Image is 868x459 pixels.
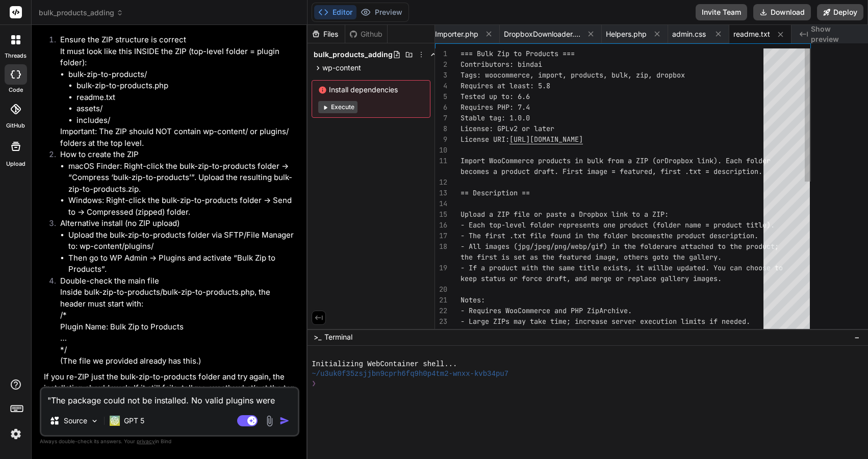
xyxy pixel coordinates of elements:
[90,417,99,425] img: Pick Models
[461,167,665,176] span: becomes a product draft. First image = featured, f
[76,115,297,126] li: includes/
[461,60,542,69] span: Contributors: bindai
[435,59,447,70] div: 2
[435,177,447,188] div: 12
[461,113,530,122] span: Stable tag: 1.0.0
[435,316,447,327] div: 23
[6,160,25,168] label: Upload
[435,231,447,241] div: 17
[435,263,447,273] div: 19
[435,70,447,81] div: 3
[64,416,87,426] p: Source
[435,241,447,252] div: 18
[435,209,447,220] div: 15
[345,29,387,39] div: Github
[68,69,297,126] li: bulk-zip-to-products/
[461,210,665,219] span: Upload a ZIP file or paste a Dropbox link to a ZIP
[461,295,485,304] span: Notes:
[60,126,297,149] p: Important: The ZIP should NOT contain wp-content/ or plugins/ folders at the top level.
[665,167,762,176] span: irst .txt = description.
[137,438,155,444] span: privacy
[314,332,321,342] span: >_
[461,231,660,240] span: - The first .txt file found in the folder becomes
[318,85,424,95] span: Install dependencies
[322,63,361,73] span: wp-content
[60,275,297,367] p: Double-check the main file Inside bulk-zip-to-products/bulk-zip-to-products.php, the header must ...
[461,242,665,251] span: - All images (jpg/jpeg/png/webp/gif) in the folder
[665,263,783,272] span: be updated. You can choose to
[461,252,660,262] span: the first is set as the featured image, others go
[7,425,24,443] img: settings
[504,29,580,39] span: DropboxDownloader.php
[76,92,297,104] li: readme.txt
[435,295,447,305] div: 21
[461,103,530,112] span: Requires PHP: 7.4
[665,210,669,219] span: :
[264,415,275,427] img: attachment
[461,220,665,229] span: - Each top-level folder represents one product (fo
[753,4,811,20] button: Download
[110,416,120,426] img: GPT 5
[68,161,297,195] li: macOS Finder: Right-click the bulk-zip-to-products folder → “Compress ‘bulk-zip-to-products’”. Up...
[435,220,447,231] div: 16
[279,416,290,426] img: icon
[606,29,647,39] span: Helpers.php
[665,156,771,165] span: Dropbox link). Each folder
[314,49,393,60] span: bulk_products_adding
[461,263,665,272] span: - If a product with the same title exists, it will
[660,231,758,240] span: the product description.
[672,29,706,39] span: admin.css
[9,86,23,94] label: code
[435,113,447,123] div: 7
[461,70,665,80] span: Tags: woocommerce, import, products, bulk, zip, dr
[665,317,750,326] span: ion limits if needed.
[312,360,457,369] span: Initializing WebContainer shell...
[852,329,862,345] button: −
[6,121,25,130] label: GitHub
[461,124,554,133] span: License: GPLv2 or later
[435,91,447,102] div: 5
[308,29,345,39] div: Files
[76,80,297,92] li: bulk-zip-to-products.php
[76,103,297,115] li: assets/
[68,252,297,275] li: Then go to WP Admin → Plugins and activate “Bulk Zip to Products”.
[733,29,770,39] span: readme.txt
[811,24,860,44] span: Show preview
[39,8,123,18] span: bulk_products_adding
[312,369,508,379] span: ~/u3uk0f35zsjjbn9cprh6fq9h0p4tm2-wnxx-kvb34pu7
[435,81,447,91] div: 4
[665,70,685,80] span: opbox
[60,34,297,69] p: Ensure the ZIP structure is correct It must look like this INSIDE the ZIP (top-level folder = plu...
[5,52,27,60] label: threads
[461,188,530,197] span: == Description ==
[665,220,775,229] span: lder name = product title).
[312,379,316,389] span: ❯
[435,123,447,134] div: 8
[461,306,632,315] span: - Requires WooCommerce and PHP ZipArchive.
[435,29,478,39] span: Importer.php
[509,135,583,144] span: [URL][DOMAIN_NAME]
[665,242,779,251] span: are attached to the product;
[461,274,665,283] span: keep status or force draft, and merge or replace g
[660,252,722,262] span: to the gallery.
[665,274,722,283] span: allery images.
[461,81,550,90] span: Requires at least: 5.8
[44,371,297,406] p: If you re-ZIP just the bulk-zip-to-products folder and try again, the installation should work. I...
[435,327,447,338] div: 24
[696,4,747,20] button: Invite Team
[435,305,447,316] div: 22
[68,229,297,252] li: Upload the bulk-zip-to-products folder via SFTP/File Manager to: wp-content/plugins/
[435,145,447,156] div: 10
[854,332,860,342] span: −
[60,218,297,229] p: Alternative install (no ZIP upload)
[435,156,447,166] div: 11
[461,317,665,326] span: - Large ZIPs may take time; increase server execut
[817,4,863,20] button: Deploy
[314,5,356,19] button: Editor
[435,48,447,59] div: 1
[435,198,447,209] div: 14
[40,437,299,446] p: Always double-check its answers. Your in Bind
[461,156,665,165] span: Import WooCommerce products in bulk from a ZIP (or
[435,102,447,113] div: 6
[461,135,509,144] span: License URI:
